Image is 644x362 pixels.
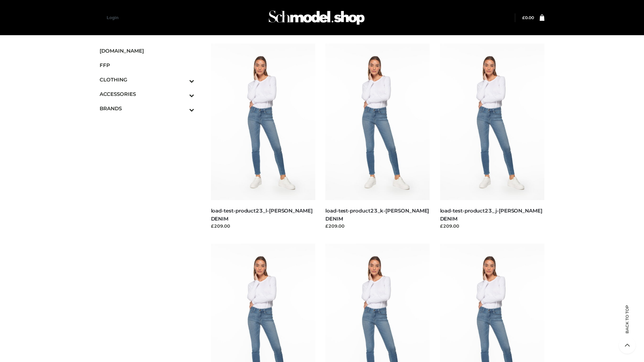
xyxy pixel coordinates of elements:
button: Toggle Submenu [171,87,194,101]
a: CLOTHINGToggle Submenu [100,72,194,87]
a: load-test-product23_k-[PERSON_NAME] DENIM [325,207,429,222]
span: Back to top [619,317,636,334]
div: £209.00 [211,223,316,229]
a: [DOMAIN_NAME] [100,44,194,58]
span: CLOTHING [100,76,194,83]
a: FFP [100,58,194,72]
span: ACCESSORIES [100,90,194,98]
span: £ [522,15,525,20]
button: Toggle Submenu [171,72,194,87]
div: £209.00 [440,223,545,229]
div: £209.00 [325,223,430,229]
span: FFP [100,61,194,69]
a: load-test-product23_l-[PERSON_NAME] DENIM [211,207,313,222]
span: BRANDS [100,105,194,112]
img: Schmodel Admin 964 [266,4,367,31]
a: load-test-product23_j-[PERSON_NAME] DENIM [440,207,542,222]
button: Toggle Submenu [171,101,194,116]
a: Login [107,15,118,20]
bdi: 0.00 [522,15,534,20]
a: £0.00 [522,15,534,20]
a: ACCESSORIESToggle Submenu [100,87,194,101]
a: BRANDSToggle Submenu [100,101,194,116]
span: [DOMAIN_NAME] [100,47,194,55]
